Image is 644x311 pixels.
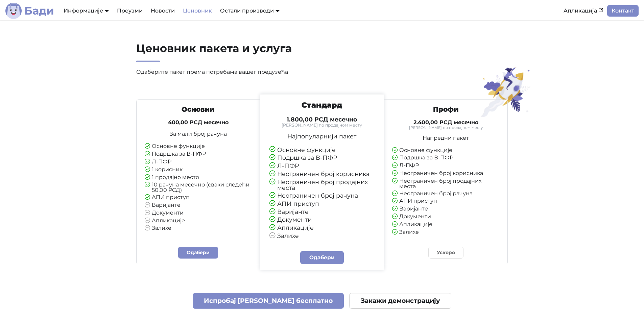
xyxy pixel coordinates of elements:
h4: 400,00 РСД месечно [145,119,252,126]
h4: 2.400,00 РСД месечно [392,119,499,126]
img: Лого [5,3,22,19]
li: Основне функције [392,148,499,154]
a: Испробај [PERSON_NAME] бесплатно [193,293,344,309]
h3: Стандард [269,101,375,110]
small: [PERSON_NAME] по продајном месту [269,123,375,127]
a: Контакт [607,5,639,17]
li: Апликације [145,218,252,224]
li: Л-ПФР [145,159,252,165]
a: Преузми [113,5,147,17]
li: Л-ПФР [269,163,375,169]
li: Подршка за В-ПФР [269,155,375,161]
a: Одабери [178,247,218,259]
li: Залихе [392,229,499,236]
li: Подршка за В-ПФР [392,155,499,161]
li: Неограничен број рачуна [392,191,499,197]
li: Варијанте [145,202,252,208]
p: За мали број рачуна [145,131,252,137]
li: Документи [145,210,252,216]
li: Апликације [392,222,499,228]
li: Неограничен број корисника [269,171,375,177]
a: Ценовник [179,5,216,17]
li: Подршка за В-ПФР [145,151,252,157]
li: Л-ПФР [392,163,499,169]
li: 1 продајно место [145,175,252,181]
a: Апликација [559,5,607,17]
li: АПИ приступ [145,195,252,201]
li: Основне функције [145,143,252,150]
h4: 1.800,00 РСД месечно [269,116,375,123]
li: Неограничен број рачуна [269,193,375,199]
a: Закажи демонстрацију [349,293,451,309]
li: Основне функције [269,147,375,153]
a: ЛогоБади [5,3,54,19]
li: Варијанте [392,206,499,212]
li: Документи [269,217,375,223]
li: Неограничен број корисника [392,171,499,177]
li: Залихе [269,233,375,239]
li: Неограничен број продајних места [392,178,499,189]
p: Напредни пакет [392,135,499,141]
h2: Ценовник пакета и услуга [136,42,386,62]
li: Залихе [145,225,252,231]
img: Ценовник пакета и услуга [477,66,535,117]
li: 1 корисник [145,167,252,173]
li: Варијанте [269,209,375,215]
a: Остали производи [220,7,280,14]
p: Најпопуларнији пакет [269,133,375,139]
li: 10 рачуна месечно (сваки следећи 50,00 РСД) [145,182,252,193]
li: АПИ приступ [392,198,499,204]
p: Одаберите пакет према потребама вашег предузећа [136,68,386,76]
a: Одабери [300,251,344,264]
h3: Основни [145,105,252,114]
li: Неограничен број продајних места [269,179,375,191]
h3: Профи [392,105,499,114]
small: [PERSON_NAME] по продајном месту [392,126,499,130]
li: Документи [392,214,499,220]
a: Информације [64,7,109,14]
li: Апликације [269,225,375,231]
a: Новости [147,5,179,17]
li: АПИ приступ [269,201,375,207]
b: Бади [24,5,54,16]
